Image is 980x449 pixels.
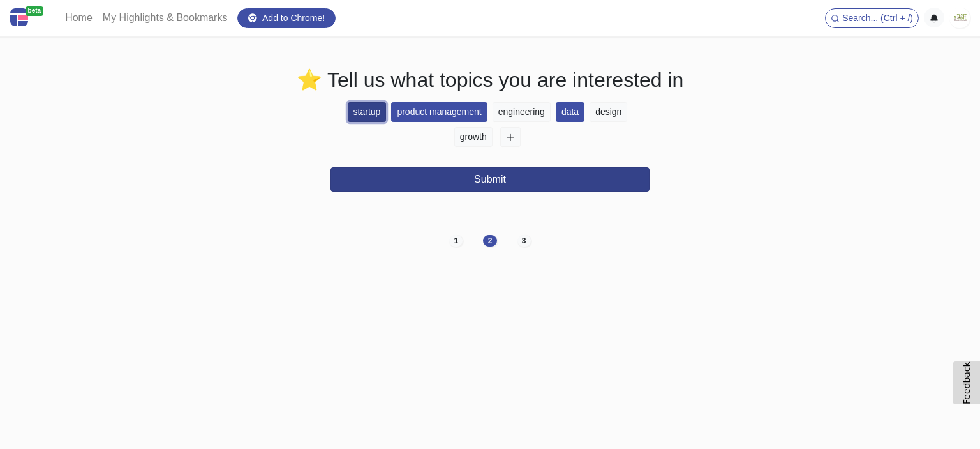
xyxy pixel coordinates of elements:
button: design [590,102,627,122]
button: product management [391,102,487,122]
span: beta [26,6,44,16]
button: startup [348,102,387,122]
a: My Highlights & Bookmarks [98,5,233,31]
button: Search... (Ctrl + /) [825,8,919,28]
span: Search... (Ctrl + /) [842,13,913,23]
button: Submit [330,167,650,192]
a: Add to Chrome! [237,8,336,28]
span: 3 [522,236,526,245]
span: 1 [454,236,459,245]
span: Feedback [961,361,972,404]
button: data [556,102,584,122]
a: beta [10,5,50,31]
h2: ⭐ Tell us what topics you are interested in [136,68,844,92]
img: Centroly [10,8,28,26]
img: 1eb001baf5852b9bf2cd271dc1d5c4b1 [949,8,970,28]
span: 2 [488,236,493,245]
button: engineering [493,102,551,122]
button: growth [454,127,493,147]
a: Home [60,5,98,31]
